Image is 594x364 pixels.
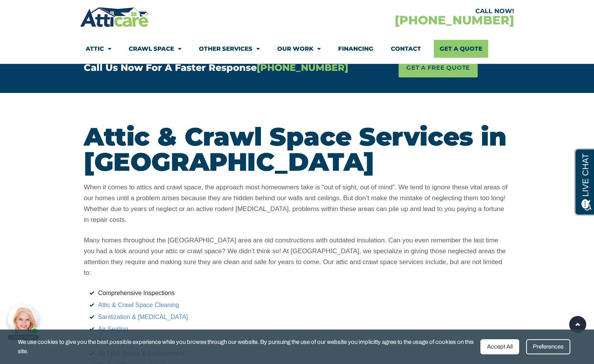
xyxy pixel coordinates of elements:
p: Many homes throughout the [GEOGRAPHIC_DATA] area are old constructions with outdated insulation. ... [84,235,510,278]
div: Preferences [526,339,570,354]
h2: Attic & Crawl Space Services in [GEOGRAPHIC_DATA] [84,124,510,174]
a: Attic & Crawl Space Cleaning [98,302,179,308]
a: Crawl Space [129,40,181,58]
a: Contact [391,40,421,58]
nav: Menu [86,40,508,58]
a: Sanitization & [MEDICAL_DATA] [98,314,188,320]
a: Air Sealing [98,326,128,332]
span: We use cookies to give you the best possible experience while you browse through our website. By ... [18,337,475,356]
a: Our Work [277,40,321,58]
div: CALL NOW! [297,8,514,14]
a: Financing [338,40,373,58]
h4: Call Us Now For A Faster Response [84,63,358,72]
span: Opens a chat window [19,6,62,16]
iframe: Chat Invitation [4,302,43,341]
a: Get A Quote [434,40,488,58]
span: [PHONE_NUMBER] [257,62,348,73]
p: When it comes to attics and crawl space, the approach most homeowners take is “out of sight, out ... [84,182,510,225]
li: Comprehensive Inspections [90,288,510,298]
a: Attic [86,40,111,58]
a: GET A FREE QUOTE [399,58,478,77]
div: Accept All [480,339,519,354]
a: Other Services [199,40,260,58]
span: GET A FREE QUOTE [406,62,470,74]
